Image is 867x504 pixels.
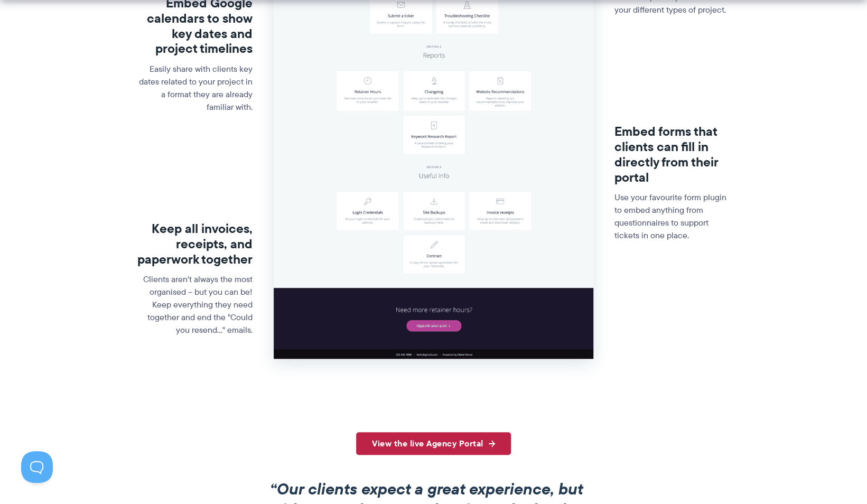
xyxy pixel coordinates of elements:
[614,124,730,185] h3: Embed forms that clients can fill in directly from their portal
[137,273,253,337] p: Clients aren't always the most organised – but you can be! Keep everything they need together and...
[356,432,511,455] a: View the live Agency Portal
[614,191,730,242] p: Use your favourite form plugin to embed anything from questionnaires to support tickets in one pl...
[137,221,253,267] h3: Keep all invoices, receipts, and paperwork together
[21,451,53,483] iframe: Toggle Customer Support
[137,63,253,114] p: Easily share with clients key dates related to your project in a format they are already familiar...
